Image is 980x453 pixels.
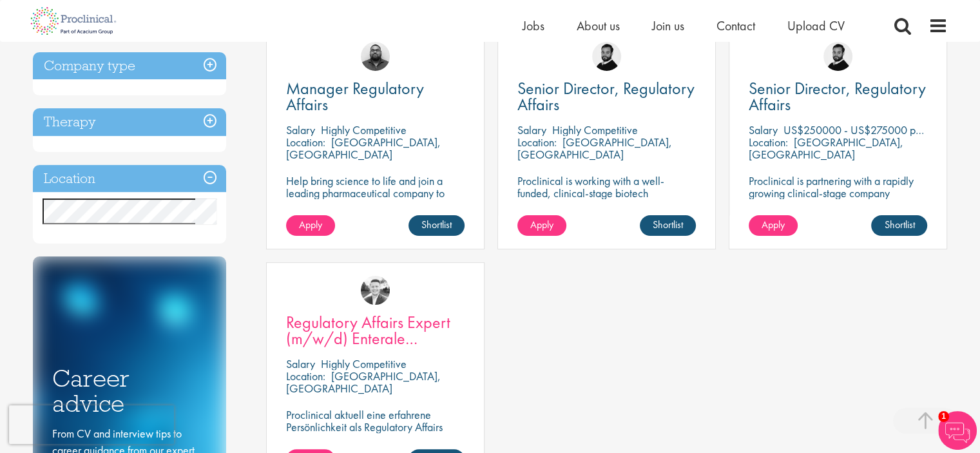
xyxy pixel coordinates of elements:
span: Salary [749,122,778,137]
img: Lukas Eckert [361,276,390,305]
a: Shortlist [871,215,927,236]
h3: Company type [33,52,226,80]
span: Salary [286,356,315,371]
span: Location: [286,369,325,383]
a: Apply [749,215,798,236]
a: Shortlist [408,215,465,236]
p: Proclinical aktuell eine erfahrene Persönlichkeit als Regulatory Affairs Expert (m/w/d) Enterale ... [286,409,465,445]
a: Contact [716,17,755,34]
p: Highly Competitive [321,356,407,371]
a: Jobs [523,17,544,34]
a: Apply [517,215,566,236]
h3: Therapy [33,108,226,136]
a: About us [577,17,620,34]
a: Senior Director, Regulatory Affairs [749,81,927,113]
a: Shortlist [640,215,696,236]
p: Highly Competitive [321,122,407,137]
p: US$250000 - US$275000 per annum [783,122,956,137]
span: Salary [286,122,315,137]
p: [GEOGRAPHIC_DATA], [GEOGRAPHIC_DATA] [286,135,441,162]
span: Location: [517,135,557,149]
h3: Career advice [52,366,207,416]
p: [GEOGRAPHIC_DATA], [GEOGRAPHIC_DATA] [517,135,672,162]
span: Apply [530,218,553,231]
iframe: reCAPTCHA [9,405,174,444]
span: Manager Regulatory Affairs [286,77,424,115]
a: Regulatory Affairs Expert (m/w/d) Enterale Ernährung [286,314,465,347]
img: Nick Walker [592,42,621,71]
p: [GEOGRAPHIC_DATA], [GEOGRAPHIC_DATA] [749,135,903,162]
span: Apply [762,218,785,231]
p: Help bring science to life and join a leading pharmaceutical company to play a key role in delive... [286,175,465,236]
a: Apply [286,215,335,236]
a: Join us [652,17,684,34]
span: Regulatory Affairs Expert (m/w/d) Enterale Ernährung [286,311,450,365]
img: Nick Walker [823,42,852,71]
span: Salary [517,122,546,137]
a: Upload CV [787,17,845,34]
img: Ashley Bennett [361,42,390,71]
h3: Location [33,165,226,193]
span: Location: [749,135,788,149]
img: Chatbot [938,411,977,450]
span: Senior Director, Regulatory Affairs [749,77,926,115]
a: Senior Director, Regulatory Affairs [517,81,696,113]
p: Proclinical is partnering with a rapidly growing clinical-stage company advancing a high-potentia... [749,175,927,224]
p: Proclinical is working with a well-funded, clinical-stage biotech developing transformative thera... [517,175,696,236]
span: 1 [938,411,949,422]
p: Highly Competitive [552,122,638,137]
span: Senior Director, Regulatory Affairs [517,77,695,115]
span: Apply [299,218,322,231]
p: [GEOGRAPHIC_DATA], [GEOGRAPHIC_DATA] [286,369,441,396]
a: Manager Regulatory Affairs [286,81,465,113]
span: Location: [286,135,325,149]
